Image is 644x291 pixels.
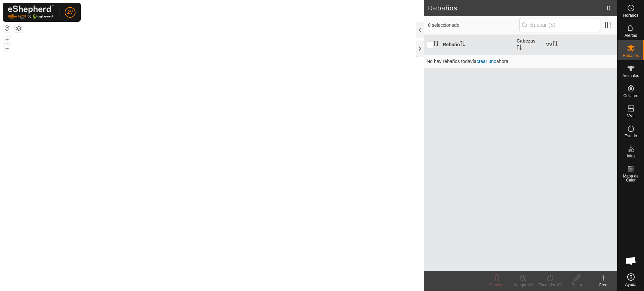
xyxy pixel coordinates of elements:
h2: Rebaños [428,4,607,12]
span: Alertas [625,33,637,38]
span: Rebaños [623,54,639,58]
div: Chat abierto [621,251,641,271]
div: Crear [590,282,617,288]
p-sorticon: Activar para ordenar [517,46,522,51]
td: No hay rebaños todavía ahora. [424,55,617,68]
span: Estado [625,134,637,138]
a: Ayuda [618,271,644,289]
th: Cabezas [514,35,543,55]
p-sorticon: Activar para ordenar [552,42,558,47]
span: Mapa de Calor [619,174,642,182]
button: – [3,44,11,52]
th: VV [543,35,617,55]
span: VVs [627,114,634,118]
a: crear uno [477,59,496,64]
th: Rebaño [440,35,514,55]
a: Política de Privacidad [177,282,216,288]
span: Horarios [623,13,638,17]
div: Editar [563,282,590,288]
span: Animales [623,74,639,78]
p-sorticon: Activar para ordenar [433,42,439,47]
a: Contáctenos [224,282,247,288]
button: + [3,35,11,43]
p-sorticon: Activar para ordenar [460,42,465,47]
div: Apagar VV [510,282,537,288]
img: Logo Gallagher [8,5,54,19]
span: Infra [627,154,635,158]
span: Eliminar [489,283,503,287]
span: 0 seleccionado [428,22,519,29]
div: Encender VV [537,282,563,288]
input: Buscar (S) [519,18,600,32]
span: 0 [607,3,610,13]
span: Collares [623,94,638,98]
span: 2V [67,9,73,16]
button: Capas del Mapa [15,24,23,32]
span: Ayuda [625,283,637,287]
button: Restablecer Mapa [3,24,11,32]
